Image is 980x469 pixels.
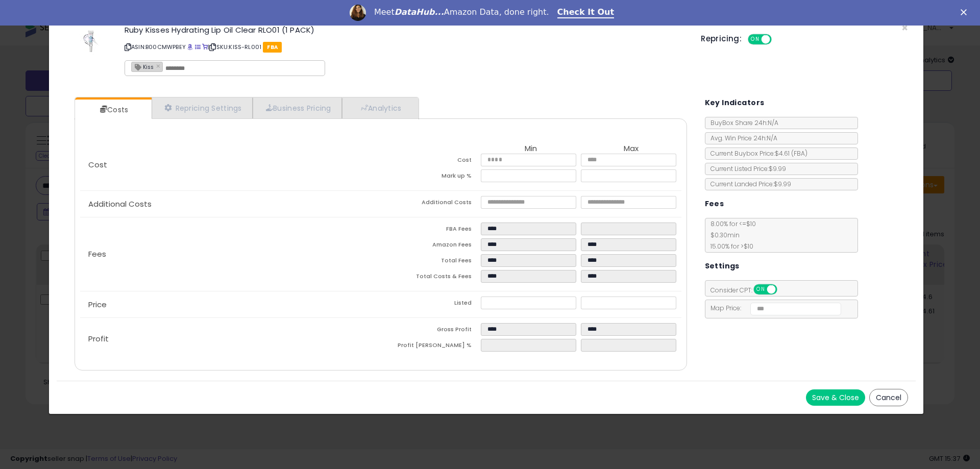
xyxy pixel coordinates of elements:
[705,219,756,251] span: 8.00 % for <= $10
[705,286,791,294] span: Consider CPT:
[195,43,201,51] a: All offer listings
[187,43,193,51] a: BuyBox page
[869,389,908,406] button: Cancel
[705,304,842,312] span: Map Price:
[381,270,481,286] td: Total Costs & Fees
[156,61,162,70] a: ×
[581,144,681,154] th: Max
[381,254,481,270] td: Total Fees
[705,134,777,142] span: Avg. Win Price 24h: N/A
[381,323,481,339] td: Gross Profit
[253,97,342,118] a: Business Pricing
[80,161,381,169] p: Cost
[125,39,685,55] p: ASIN: B00CMWPBEY | SKU: KISS-RL001
[705,180,791,188] span: Current Landed Price: $9.99
[705,118,778,127] span: BuyBox Share 24h: N/A
[125,26,685,34] h3: Ruby Kisses Hydrating Lip Oil Clear RLO01 (1 PACK)
[705,149,807,158] span: Current Buybox Price:
[775,285,792,294] span: OFF
[705,198,724,210] h5: Fees
[381,223,481,238] td: FBA Fees
[263,42,282,53] span: FBA
[381,196,481,212] td: Additional Costs
[705,164,786,173] span: Current Listed Price: $9.99
[76,26,106,57] img: 315s+Gz1hWL._SL60_.jpg
[705,96,765,109] h5: Key Indicators
[381,339,481,355] td: Profit [PERSON_NAME] %
[395,7,444,17] i: DataHub...
[705,231,740,239] span: $0.30 min
[481,144,581,154] th: Min
[806,389,865,406] button: Save & Close
[80,200,381,208] p: Additional Costs
[381,154,481,169] td: Cost
[381,169,481,185] td: Mark up %
[749,35,762,44] span: ON
[80,335,381,343] p: Profit
[374,7,549,17] div: Meet Amazon Data, done right.
[770,35,787,44] span: OFF
[80,301,381,309] p: Price
[961,9,971,15] div: Close
[202,43,208,51] a: Your listing only
[381,238,481,254] td: Amazon Fees
[705,260,740,273] h5: Settings
[381,297,481,312] td: Listed
[705,242,753,251] span: 15.00 % for > $10
[754,285,767,294] span: ON
[152,97,253,118] a: Repricing Settings
[350,5,366,21] img: Profile image for Georgie
[701,35,742,43] h5: Repricing:
[901,20,908,35] span: ×
[791,149,807,158] span: ( FBA )
[342,97,418,118] a: Analytics
[75,100,151,120] a: Costs
[775,149,807,158] span: $4.61
[80,250,381,258] p: Fees
[557,7,615,18] a: Check It Out
[132,62,154,71] span: Kiss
